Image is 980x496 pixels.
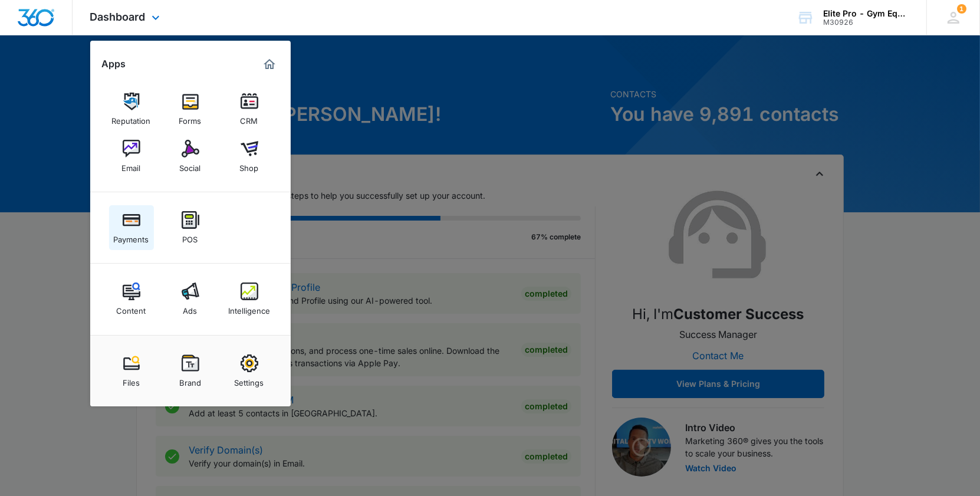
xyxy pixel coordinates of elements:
div: Intelligence [228,300,270,316]
a: POS [168,205,213,250]
a: Intelligence [227,277,272,321]
div: POS [183,229,198,244]
a: Email [109,134,154,179]
div: Reputation [112,110,151,126]
a: Forms [168,87,213,132]
a: Social [168,134,213,179]
div: Shop [240,157,259,173]
a: Ads [168,277,213,321]
span: 1 [957,4,966,14]
div: CRM [241,110,258,126]
div: Brand [179,372,201,387]
a: Marketing 360® Dashboard [260,55,279,74]
div: Files [123,372,140,387]
a: Payments [109,205,154,250]
a: Content [109,277,154,321]
span: Dashboard [90,11,146,23]
div: Payments [114,229,149,244]
div: notifications count [957,4,966,14]
div: Email [122,157,141,173]
a: CRM [227,87,272,132]
div: Settings [235,372,264,387]
h2: Apps [102,58,126,70]
div: account name [823,9,909,18]
div: account id [823,18,909,27]
div: Forms [179,110,202,126]
a: Files [109,349,154,393]
div: Content [117,300,146,316]
div: Ads [183,300,198,316]
a: Brand [168,349,213,393]
a: Shop [227,134,272,179]
a: Settings [227,349,272,393]
div: Social [180,157,201,173]
a: Reputation [109,87,154,132]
